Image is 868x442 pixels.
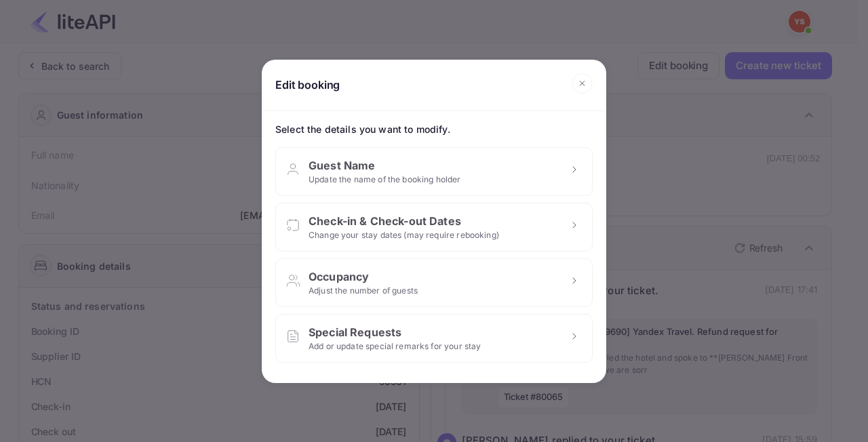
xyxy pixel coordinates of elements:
div: Change your stay dates (may require rebooking) [309,229,499,241]
div: Edit booking [275,78,340,92]
div: Occupancy [309,268,418,285]
div: Update the name of the booking holder [309,174,461,186]
div: Add or update special remarks for your stay [309,340,481,353]
div: Guest Name [309,157,461,174]
div: Select the details you want to modify. [275,122,593,136]
div: Check-in & Check-out Dates [309,213,499,229]
div: Adjust the number of guests [309,285,418,297]
div: Special Requests [309,324,481,340]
